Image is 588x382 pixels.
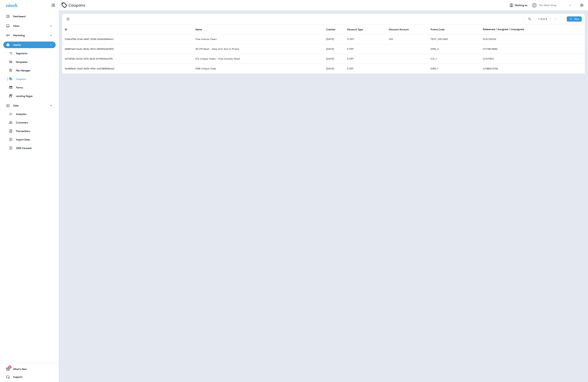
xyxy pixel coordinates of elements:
[344,44,386,54] td: $ OFF
[67,3,85,8] p: Coupons
[3,119,56,126] button: Customers
[65,28,67,31] span: ID
[13,95,33,98] p: Landing Pages
[386,34,428,44] td: 100
[3,145,56,151] button: DRB Carwash
[13,121,28,124] p: Customers
[574,18,579,20] p: New
[323,64,344,73] td: [DATE]
[49,2,58,9] button: Collapse Sidebar
[3,67,56,74] button: File Manager
[326,28,335,31] span: Created
[13,61,28,64] p: Templates
[3,32,56,39] button: Marketing
[538,18,547,20] div: 1 - 4 of 4
[62,54,193,64] td: fa7787db-0e04-4315-8e7a-671f500bd07b
[13,138,30,141] p: Import Data
[65,28,72,31] span: ID
[195,28,206,31] span: Name
[431,28,444,31] span: Promo Code
[526,16,533,22] button: Search Coupons
[195,57,240,60] p: ICS Unique Codes - Free Ceramic Wash
[3,110,56,117] button: Analytics
[539,4,556,7] p: The Wash Shop
[480,54,585,64] td: 0 / 0 / 1502
[532,3,537,8] div: TW
[13,104,19,107] p: Data
[3,127,56,134] button: Transactions
[3,136,56,143] button: Import Data
[428,44,480,54] td: DRB_2
[480,64,585,73] td: 0 / 1884 / 2108
[13,25,19,27] p: Inbox
[3,58,56,65] button: Templates
[3,102,56,109] button: Data
[3,42,56,48] button: Assets
[480,34,585,44] td: 0 / 0 / 10000
[62,44,193,54] td: 98881abf-ba2a-4b4a-931d-28690b4ef870
[13,52,27,55] p: Segments
[323,34,344,44] td: [DATE]
[326,28,340,31] span: Created
[389,28,409,31] span: Discount Amount
[3,23,56,29] button: Inbox
[431,28,449,31] span: Promo Code
[13,147,32,150] p: DRB Carwash
[389,28,413,31] span: Discount Amount
[10,368,27,372] span: What's New
[62,34,193,44] td: 033ed766-d1e6-4647-9336-2b6d16944a1c
[323,44,344,54] td: [DATE]
[3,50,56,57] button: Segments
[65,16,71,22] button: Filters
[62,64,193,73] td: 9b488efa-3da5-445d-9f3e-ad0389838dad
[347,28,363,31] span: Discount Type
[344,34,386,44] td: % OFF
[13,113,27,116] p: Analytics
[344,54,386,64] td: $ OFF
[3,374,56,380] button: Support
[579,2,585,8] button: Settings
[480,44,585,54] td: 0 / 1138 / 6662
[13,15,26,18] p: Dashboard
[3,75,56,82] button: Coupons
[13,130,30,133] p: Transactions
[428,54,480,64] td: ICS_1
[3,84,56,91] button: Forms
[13,69,31,72] p: File Manager
[483,28,524,31] span: Redeemed / Assigned / Unassigned
[323,54,344,64] td: [DATE]
[195,38,217,40] p: Free Interior Clean
[195,67,216,70] p: DRB Unique Code
[515,4,529,7] span: Working as:
[10,376,22,380] span: Support
[3,13,56,20] button: Dashboard
[13,78,26,81] p: Coupons
[347,28,367,31] span: Discount Type
[195,48,239,50] p: $5 Off Wash - Gate Arm Text In Promo
[344,64,386,73] td: $ OFF
[428,34,480,44] td: TEST_UPLOAD
[3,92,56,99] button: Landing Pages
[13,44,21,46] p: Assets
[3,366,56,372] button: 6What's New
[195,28,202,31] span: Name
[13,34,25,37] p: Marketing
[428,64,480,73] td: DRB_1
[13,86,23,89] p: Forms
[8,365,11,369] span: 6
